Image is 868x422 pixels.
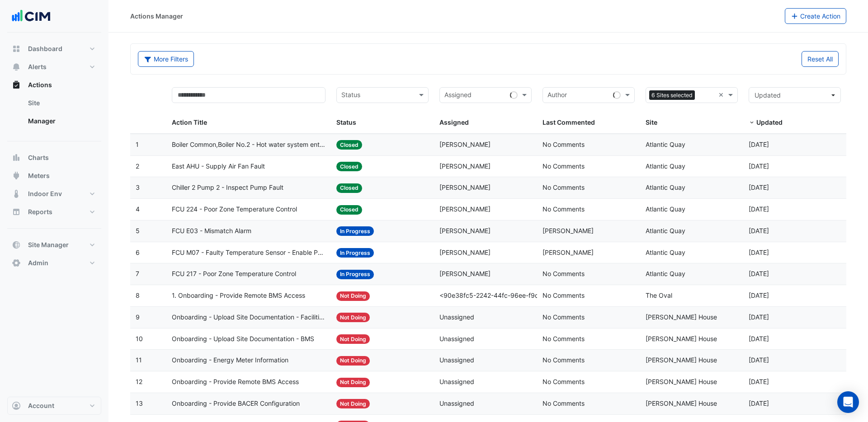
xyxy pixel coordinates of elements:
span: Actions [28,80,52,89]
span: Dashboard [28,44,62,53]
span: [PERSON_NAME] [439,183,491,191]
span: 2024-01-04T14:17:21.806 [749,313,769,321]
span: Assigned [439,118,469,126]
span: No Comments [542,141,585,148]
span: 2 [136,162,139,170]
span: Boiler Common,Boiler No.2 - Hot water system entering temperature sensor failed [172,140,326,150]
app-icon: Dashboard [12,44,21,53]
app-icon: Charts [12,153,21,162]
span: Atlantic Quay [646,205,685,213]
span: 13 [136,399,143,407]
span: 6 [136,249,140,256]
span: No Comments [542,399,585,407]
span: 10 [136,335,143,342]
span: Updated [756,118,783,126]
span: 2024-01-04T14:16:30.698 [749,399,769,407]
span: Atlantic Quay [646,141,685,148]
span: [PERSON_NAME] [439,270,491,277]
span: 2024-03-07T10:41:44.347 [749,205,769,213]
span: FCU 224 - Poor Zone Temperature Control [172,204,297,215]
span: Charts [28,153,49,162]
span: Atlantic Quay [646,183,685,191]
button: More Filters [138,51,194,67]
button: Site Manager [7,236,101,254]
span: Not Doing [336,291,370,301]
span: Onboarding - Energy Meter Information [172,355,288,366]
span: Account [28,401,54,410]
span: [PERSON_NAME] [439,162,491,170]
span: East AHU - Supply Air Fan Fault [172,161,265,172]
span: Alerts [28,62,47,71]
span: 1 [136,141,139,148]
button: Indoor Env [7,185,101,203]
button: Updated [749,87,841,103]
span: 2024-02-09T11:10:05.381 [749,227,769,234]
span: FCU 217 - Poor Zone Temperature Control [172,269,296,279]
app-icon: Indoor Env [12,189,21,198]
span: [PERSON_NAME] [439,227,491,234]
span: 2024-01-04T14:18:43.209 [749,291,769,299]
button: Actions [7,76,101,94]
span: Updated [755,91,781,99]
span: Unassigned [439,313,474,321]
div: Actions [7,94,101,134]
span: 9 [136,313,140,321]
a: Manager [21,112,101,130]
span: 2024-12-20T21:37:03.214 [749,162,769,170]
span: Onboarding - Provide BACER Configuration [172,399,300,409]
span: [PERSON_NAME] [542,249,594,256]
span: No Comments [542,205,585,213]
span: 12 [136,378,142,385]
span: 2024-01-04T14:17:16.063 [749,335,769,342]
span: 5 [136,227,140,234]
span: Site [646,118,657,126]
button: Create Action [785,8,847,24]
span: [PERSON_NAME] [439,205,491,213]
span: 2024-12-20T21:36:55.815 [749,183,769,191]
span: Atlantic Quay [646,162,685,170]
span: 11 [136,356,142,364]
span: Action Title [172,118,207,126]
span: Not Doing [336,356,370,366]
span: Status [336,118,356,126]
span: Unassigned [439,378,474,385]
span: Last Commented [542,118,595,126]
span: 7 [136,270,139,277]
app-icon: Meters [12,171,21,180]
button: Reset All [802,51,839,67]
button: Alerts [7,58,101,76]
button: Meters [7,167,101,185]
span: Meters [28,171,50,180]
button: Charts [7,149,101,167]
button: Reports [7,203,101,221]
a: Site [21,94,101,112]
div: Actions Manager [130,11,183,21]
span: Not Doing [336,399,370,408]
span: No Comments [542,291,585,299]
span: [PERSON_NAME] House [646,313,717,321]
img: Company Logo [11,7,52,25]
app-icon: Alerts [12,62,21,71]
span: No Comments [542,378,585,385]
span: Onboarding - Upload Site Documentation - Facilities [172,312,326,323]
span: 4 [136,205,140,213]
span: In Progress [336,270,374,279]
span: 2024-01-04T14:16:42.991 [749,378,769,385]
button: Admin [7,254,101,272]
span: 2024-02-09T10:27:17.577 [749,270,769,277]
span: Closed [336,205,362,215]
span: Admin [28,258,48,267]
span: No Comments [542,335,585,342]
span: Onboarding - Provide Remote BMS Access [172,377,299,387]
span: 2024-02-09T10:57:36.859 [749,249,769,256]
span: 8 [136,291,140,299]
span: The Oval [646,291,672,299]
span: Closed [336,140,362,150]
span: Onboarding - Upload Site Documentation - BMS [172,334,314,344]
app-icon: Actions [12,80,21,89]
span: Closed [336,183,362,193]
span: FCU M07 - Faulty Temperature Sensor - Enable Point (without static reading) [172,248,326,258]
button: Dashboard [7,40,101,58]
span: Reports [28,207,52,216]
span: Indoor Env [28,189,62,198]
